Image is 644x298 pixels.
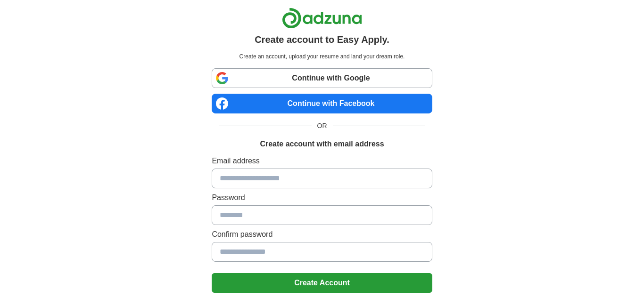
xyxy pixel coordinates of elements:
img: Adzuna logo [282,8,362,29]
button: Create Account [212,273,432,293]
label: Confirm password [212,229,432,240]
span: OR [312,121,333,131]
a: Continue with Facebook [212,94,432,113]
p: Create an account, upload your resume and land your dream role. [214,52,430,61]
h1: Create account with email address [260,138,384,150]
label: Email address [212,155,432,167]
label: Password [212,192,432,203]
h1: Create account to Easy Apply. [255,32,389,47]
a: Continue with Google [212,68,432,88]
